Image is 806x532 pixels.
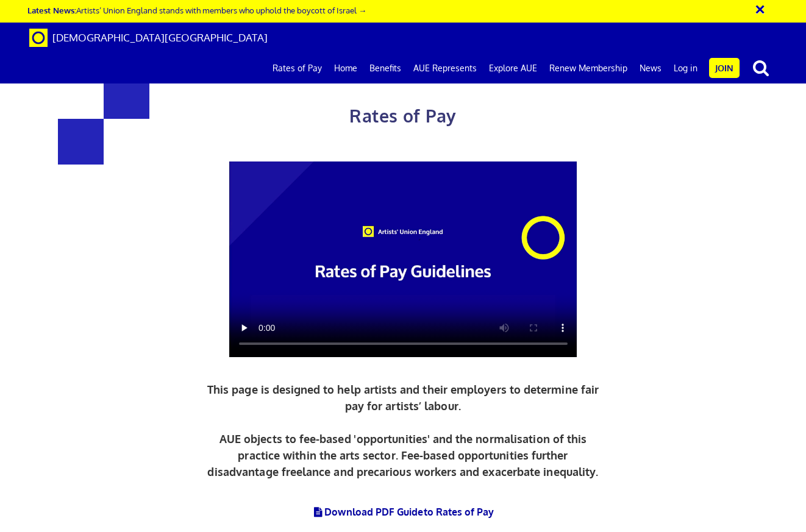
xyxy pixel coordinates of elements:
[407,53,483,83] a: AUE Represents
[633,53,668,83] a: News
[27,5,76,15] strong: Latest News:
[52,31,268,44] span: [DEMOGRAPHIC_DATA][GEOGRAPHIC_DATA]
[543,53,633,83] a: Renew Membership
[363,53,407,83] a: Benefits
[424,506,494,518] span: to Rates of Pay
[312,506,494,518] a: Download PDF Guideto Rates of Pay
[328,53,363,83] a: Home
[20,23,277,53] a: Brand [DEMOGRAPHIC_DATA][GEOGRAPHIC_DATA]
[266,53,328,83] a: Rates of Pay
[204,381,602,480] p: This page is designed to help artists and their employers to determine fair pay for artists’ labo...
[709,58,740,78] a: Join
[27,5,366,15] a: Latest News:Artists’ Union England stands with members who uphold the boycott of Israel →
[742,55,780,80] button: search
[349,105,456,127] span: Rates of Pay
[668,53,704,83] a: Log in
[483,53,543,83] a: Explore AUE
